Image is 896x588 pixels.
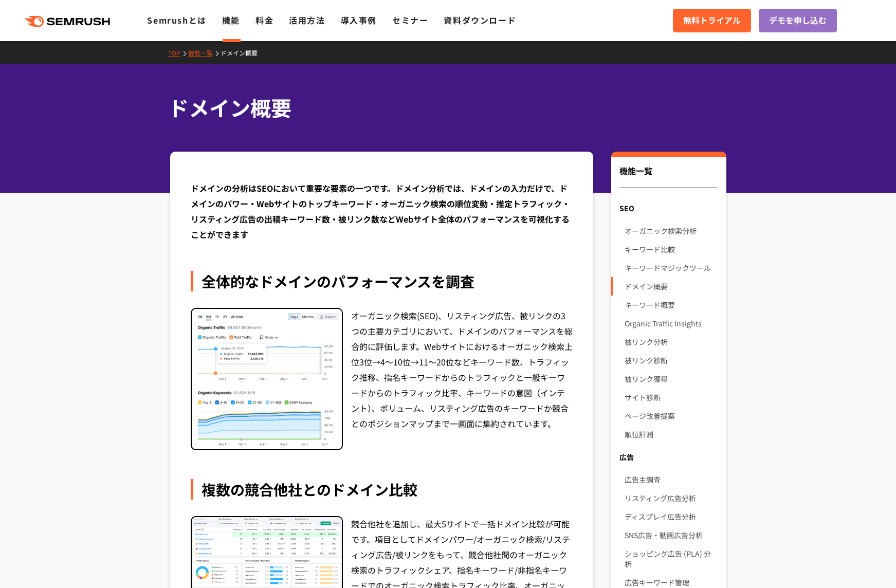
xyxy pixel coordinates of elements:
a: ドメイン概要 [625,277,718,296]
div: オーガニック検索(SEO)、リスティング広告、被リンクの3つの主要カテゴリにおいて、ドメインのパフォーマンスを総合的に評価します。Webサイトにおけるオーガニック検索上位3位→4～10位→11～... [351,308,573,451]
img: 全体的なドメインのパフォーマンスを調査 [192,309,342,450]
a: 順位計測 [625,425,718,444]
span: デモを申し込む [769,14,827,27]
span: 無料トライアル [683,14,741,27]
a: 機能一覧 [188,48,221,57]
h1: ドメイン概要 [168,93,718,123]
a: ディスプレイ広告分析 [625,507,718,526]
a: リスティング広告分析 [625,489,718,507]
a: ドメイン概要 [221,48,265,57]
a: 広告主調査 [625,470,718,489]
a: キーワードマジックツール [625,259,718,277]
a: Organic Traffic Insights [625,314,718,333]
a: 導入事例 [341,14,377,26]
a: 被リンク分析 [625,333,718,351]
a: キーワード比較 [625,240,718,259]
a: 無料トライアル [673,9,751,32]
div: 複数の競合他社とのドメイン比較 [191,479,573,500]
a: ショッピング広告 (PLA) 分析 [625,544,718,573]
div: SEO [611,199,726,217]
a: Semrushとは [147,14,206,26]
a: TOP [168,48,188,57]
div: 全体的なドメインのパフォーマンスを調査 [191,271,573,291]
a: セミナー [392,14,428,26]
a: SNS広告・動画広告分析 [625,526,718,544]
a: 被リンク診断 [625,351,718,370]
a: 料金 [255,14,273,26]
div: 広告 [611,448,726,466]
a: 機能 [222,14,240,26]
a: 資料ダウンロード [444,14,516,26]
a: サイト診断 [625,388,718,407]
a: ページ改善提案 [625,407,718,425]
a: キーワード概要 [625,296,718,314]
div: ドメインの分析はSEOにおいて重要な要素の一つです。ドメイン分析では、ドメインの入力だけで、ドメインのパワー・Webサイトのトップキーワード・オーガニック検索の順位変動・推定トラフィック・リステ... [191,180,573,242]
div: 機能一覧 [619,164,718,188]
a: 被リンク獲得 [625,370,718,388]
a: オーガニック検索分析 [625,222,718,240]
a: デモを申し込む [759,9,837,32]
a: 活用方法 [289,14,325,26]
